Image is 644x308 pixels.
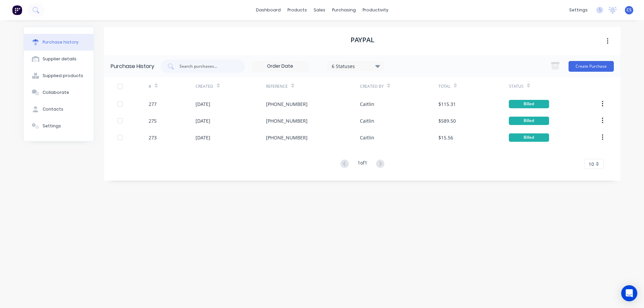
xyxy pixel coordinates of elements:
[509,83,524,89] div: Status
[351,36,374,44] h1: Paypal
[438,83,450,89] div: Total
[266,117,308,124] div: [PHONE_NUMBER]
[253,5,284,15] a: dashboard
[569,61,614,72] button: Create Purchase
[149,101,157,108] div: 277
[24,84,94,101] button: Collaborate
[196,134,210,141] div: [DATE]
[266,83,288,89] div: Reference
[24,67,94,84] button: Supplied products
[149,117,157,124] div: 275
[360,83,384,89] div: Created By
[43,73,83,79] div: Supplied products
[252,61,308,71] input: Order Date
[627,7,632,13] span: CS
[149,134,157,141] div: 273
[360,117,374,124] div: Caitlin
[329,5,359,15] div: purchasing
[43,56,76,62] div: Supplier details
[24,118,94,134] button: Settings
[359,5,392,15] div: productivity
[43,89,69,96] div: Collaborate
[43,106,63,112] div: Contacts
[266,101,308,108] div: [PHONE_NUMBER]
[438,134,453,141] div: $15.56
[438,101,456,108] div: $115.31
[149,83,151,89] div: #
[332,62,380,69] div: 6 Statuses
[566,5,591,15] div: settings
[179,63,234,70] input: Search purchases...
[24,101,94,118] button: Contacts
[438,117,456,124] div: $589.50
[24,51,94,67] button: Supplier details
[196,83,213,89] div: Created
[43,123,61,129] div: Settings
[509,100,549,108] div: Billed
[43,39,78,45] div: Purchase history
[111,62,154,70] div: Purchase History
[310,5,329,15] div: sales
[284,5,310,15] div: products
[358,159,367,169] div: 1 of 1
[589,161,594,168] span: 10
[12,5,22,15] img: Factory
[266,134,308,141] div: [PHONE_NUMBER]
[360,134,374,141] div: Caitlin
[24,34,94,51] button: Purchase history
[509,133,549,142] div: Billed
[621,285,637,301] div: Open Intercom Messenger
[509,117,549,125] div: Billed
[196,117,210,124] div: [DATE]
[360,101,374,108] div: Caitlin
[196,101,210,108] div: [DATE]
